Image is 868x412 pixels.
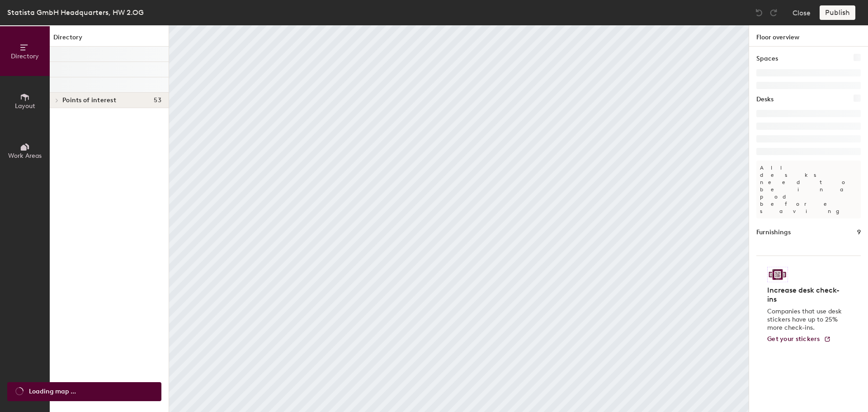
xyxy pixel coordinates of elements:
span: 53 [154,97,161,104]
h1: Desks [756,95,774,104]
a: Get your stickers [767,336,831,343]
img: Sticker logo [767,267,788,282]
h4: Increase desk check-ins [767,286,844,304]
span: Work Areas [8,152,42,160]
span: Loading map ... [29,387,76,397]
span: Points of interest [62,97,116,104]
img: Redo [769,8,778,17]
div: Statista GmbH Headquarters, HW 2.OG [7,7,144,18]
span: Get your stickers [767,335,820,343]
img: Undo [755,8,764,17]
canvas: Map [169,25,749,412]
h1: Floor overview [749,25,868,47]
span: Layout [15,102,35,110]
h1: Spaces [756,54,778,64]
h1: Directory [50,33,169,47]
h1: Furnishings [756,227,791,237]
p: All desks need to be in a pod before saving [756,161,861,218]
span: Directory [11,52,39,60]
p: Companies that use desk stickers have up to 25% more check-ins. [767,308,844,332]
h1: 9 [857,227,861,237]
button: Close [793,5,811,20]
